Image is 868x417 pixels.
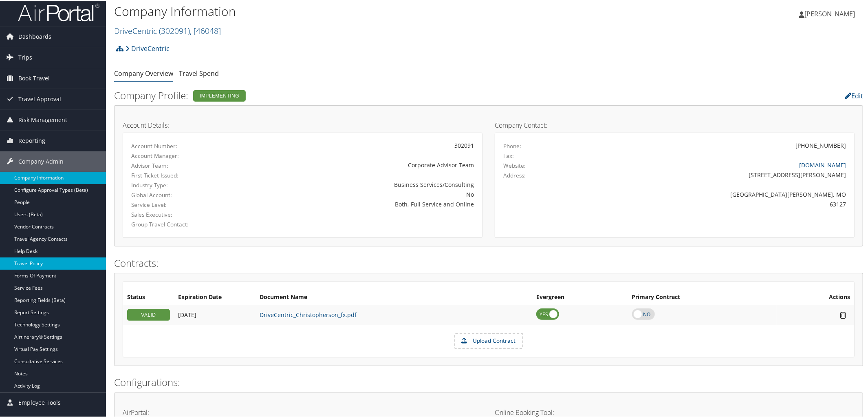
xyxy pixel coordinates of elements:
[503,161,526,169] label: Website:
[249,180,474,188] div: Business Services/Consulting
[777,289,854,304] th: Actions
[114,88,609,102] h2: Company Profile:
[799,1,863,25] a: [PERSON_NAME]
[455,333,522,347] label: Upload Contract
[114,24,221,35] a: DriveCentric
[495,121,855,128] h4: Company Contact:
[592,170,846,178] div: [STREET_ADDRESS][PERSON_NAME]
[18,26,51,46] span: Dashboards
[532,289,628,304] th: Evergreen
[249,160,474,169] div: Corporate Advisor Team
[179,68,219,77] a: Travel Spend
[123,289,174,304] th: Status
[131,141,237,149] label: Account Number:
[18,67,50,88] span: Book Travel
[503,141,521,149] label: Phone:
[249,140,474,149] div: 302091
[190,24,221,35] span: , [ 46048 ]
[249,199,474,208] div: Both, Full Service and Online
[836,310,850,319] i: Remove Contract
[495,408,855,415] h4: Online Booking Tool:
[114,68,173,77] a: Company Overview
[131,151,237,159] label: Account Manager:
[845,91,863,100] a: Edit
[18,130,45,150] span: Reporting
[249,189,474,198] div: No
[592,189,846,198] div: [GEOGRAPHIC_DATA][PERSON_NAME], MO
[18,47,32,67] span: Trips
[131,180,237,189] label: Industry Type:
[131,220,237,228] label: Group Travel Contact:
[131,171,237,179] label: First Ticket Issued:
[131,200,237,208] label: Service Level:
[628,289,777,304] th: Primary Contract
[256,289,532,304] th: Document Name
[159,24,190,35] span: ( 302091 )
[114,255,863,269] h2: Contracts:
[799,160,846,168] a: [DOMAIN_NAME]
[114,375,863,388] h2: Configurations:
[178,310,196,318] span: [DATE]
[127,308,170,320] div: VALID
[804,9,855,18] span: [PERSON_NAME]
[18,392,61,412] span: Employee Tools
[174,289,256,304] th: Expiration Date
[131,161,237,169] label: Advisor Team:
[503,151,514,159] label: Fax:
[131,210,237,218] label: Sales Executive:
[178,311,251,318] div: Add/Edit Date
[592,199,846,208] div: 63127
[503,171,526,179] label: Address:
[123,121,482,128] h4: Account Details:
[123,408,482,415] h4: AirPortal:
[18,88,61,109] span: Travel Approval
[18,151,64,171] span: Company Admin
[18,2,99,21] img: airportal-logo.png
[193,89,246,101] div: Implementing
[18,109,67,129] span: Risk Management
[114,2,613,19] h1: Company Information
[131,190,237,198] label: Global Account:
[260,310,357,318] a: DriveCentric_Christopherson_fx.pdf
[795,140,846,149] div: [PHONE_NUMBER]
[126,40,170,56] a: DriveCentric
